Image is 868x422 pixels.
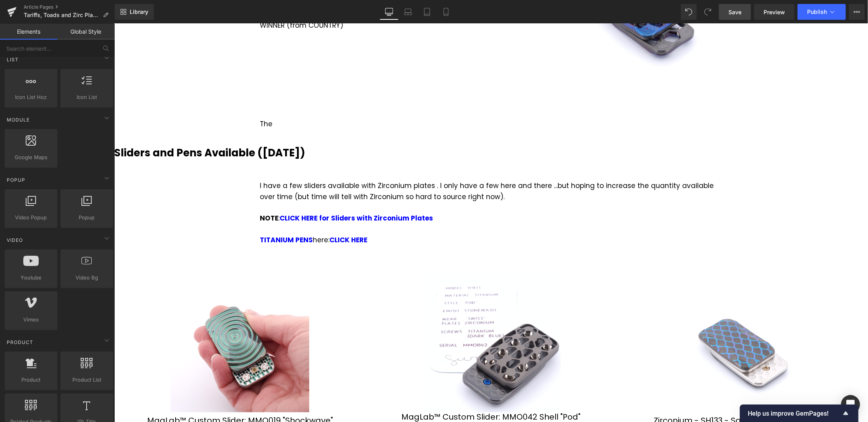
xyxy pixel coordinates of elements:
[24,4,115,10] a: Article Pages
[559,249,698,388] img: Zirconium - SH133 - Squashed Toad
[307,249,446,388] img: MagLab™ Custom Slider: MMO042 Shell
[6,236,24,244] span: Video
[261,388,492,407] a: MagLab™ Custom Slider: MMO042 Shell "Pod" (Stonewash)
[56,249,195,388] img: MagLab™ Custom Slider: MMO019
[115,4,154,20] a: New Library
[146,211,199,221] a: TITANIUM PENS
[7,316,55,324] span: Vimeo
[215,211,253,221] a: CLICK HERE
[754,4,794,20] a: Preview
[748,409,851,418] button: Show survey - Help us improve GemPages!
[764,8,785,16] span: Preview
[399,4,418,20] a: Laptop
[6,176,26,184] span: Popup
[165,190,319,199] a: CLICK HERE for Sliders with Zirconium Plates
[63,274,111,282] span: Video Bg
[57,24,115,40] a: Global Style
[7,213,55,222] span: Video Popup
[849,4,865,20] button: More
[146,157,599,177] span: I have a few sliders available with Zirconium plates . I only have a few here and there ...but ho...
[7,274,55,282] span: Youtube
[380,4,399,20] a: Desktop
[63,93,111,101] span: Icon List
[6,338,34,346] span: Product
[807,9,827,15] span: Publish
[798,4,846,20] button: Publish
[539,392,717,401] a: Zirconium - SH133 - Squashed Toad "Dragon"
[146,95,608,106] div: The
[841,395,860,414] div: Open Intercom Messenger
[63,213,111,222] span: Popup
[7,93,55,101] span: Icon List Hoz
[748,410,841,417] span: Help us improve GemPages!
[6,116,30,124] span: Module
[63,376,111,384] span: Product List
[728,8,741,16] span: Save
[146,189,608,222] div: : here:
[681,4,697,20] button: Undo
[700,4,716,20] button: Redo
[33,392,219,401] a: MagLab™ Custom Slider: MMO019 "Shockwave"
[7,376,55,384] span: Product
[418,4,437,20] a: Tablet
[6,56,19,63] span: List
[24,12,100,18] span: Tariffs, Toads and Zirc Plates
[7,153,55,162] span: Google Maps
[146,190,164,199] strong: NOTE
[130,8,148,15] span: Library
[437,4,456,20] a: Mobile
